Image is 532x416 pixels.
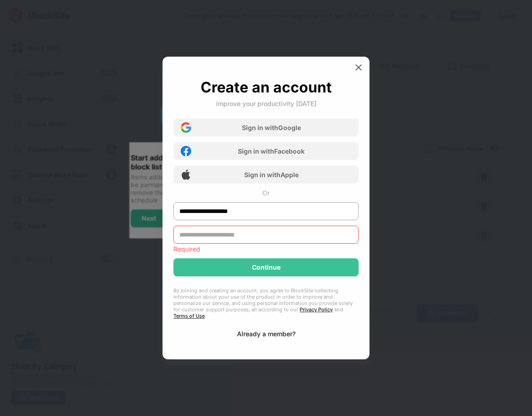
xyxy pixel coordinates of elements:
[237,330,296,338] div: Already a member?
[262,189,270,197] div: Or
[244,171,299,179] div: Sign in with Apple
[238,147,305,155] div: Sign in with Facebook
[300,306,333,313] a: Privacy Policy
[242,124,301,131] div: Sign in with Google
[181,146,191,156] img: facebook-icon.png
[181,122,191,133] img: google-icon.png
[173,246,359,253] div: Required
[173,287,359,319] div: By joining and creating an account, you agree to BlockSite collecting information about your use ...
[181,169,191,180] img: apple-icon.png
[216,100,316,107] div: Improve your productivity [DATE]
[173,313,205,319] a: Terms of Use
[252,264,281,271] div: Continue
[201,78,332,96] div: Create an account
